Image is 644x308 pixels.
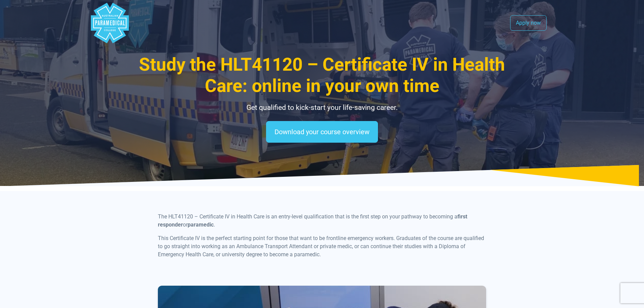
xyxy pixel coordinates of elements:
[139,54,505,96] span: Study the HLT41120 – Certificate IV in Health Care: online in your own time
[510,15,547,31] a: Apply now
[246,103,398,112] span: Get qualified to kick-start your life-saving career.
[158,213,457,220] span: The HLT41120 – Certificate IV in Health Care is an entry-level qualification that is the first st...
[158,235,484,258] span: This Certificate IV is the perfect starting point for those that want to be frontline emergency w...
[90,3,130,43] div: Australian Paramedical College
[214,221,215,228] span: .
[183,221,188,228] span: or
[266,121,378,143] a: Download your course overview
[188,221,214,228] b: paramedic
